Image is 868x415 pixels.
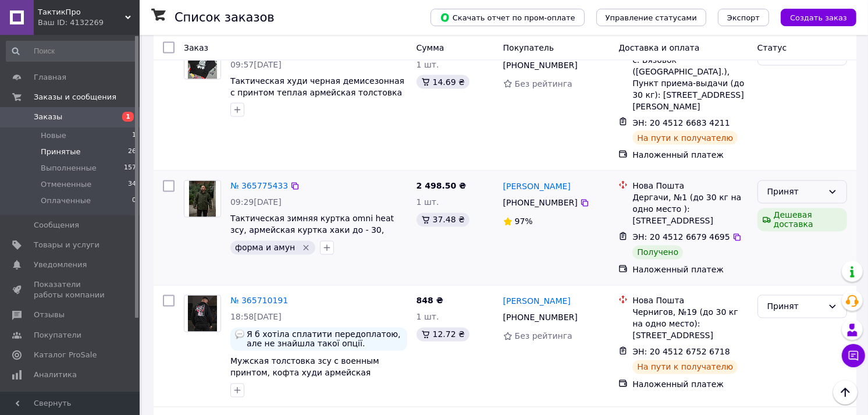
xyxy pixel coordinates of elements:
div: Чернигов, №19 (до 30 кг на одно место): [STREET_ADDRESS] [632,307,748,342]
span: 34 [128,179,136,190]
span: ЭН: 20 4512 6679 4695 [632,233,730,242]
span: Я б хотіла сплатити передоплатою, але не знайшла такої опції. [247,330,403,349]
a: [PERSON_NAME] [503,181,571,193]
span: 0 [132,196,136,206]
span: 26 [128,147,136,157]
span: Выполненные [41,163,97,173]
span: ТактикПро [38,7,125,17]
span: Экспорт [727,13,760,22]
span: Доставка и оплата [618,43,699,52]
span: 1 [132,130,136,141]
span: 2 498.50 ₴ [417,182,467,191]
span: Аналитика [34,370,77,380]
div: На пути к получателю [632,131,738,145]
span: 1 шт. [417,60,439,69]
div: Получено [632,246,683,260]
button: Чат с покупателем [842,344,865,367]
span: 848 ₴ [417,296,443,306]
div: На пути к получателю [632,360,738,374]
div: Дергачи, №1 (до 30 кг на одно место ): [STREET_ADDRESS] [632,192,748,227]
a: Мужская толстовка зсу с военным принтом, кофта худи армейская демисезонна, военное худи милитари ... [230,357,396,401]
img: Фото товару [189,181,216,217]
div: Ваш ID: 4132269 [38,17,140,28]
span: Новые [41,130,66,141]
button: Экспорт [718,9,769,26]
span: Отмененные [41,179,91,190]
span: Каталог ProSale [34,350,97,360]
span: ЭН: 20 4512 6752 6718 [632,347,730,357]
div: Принят [767,300,823,313]
span: Товары и услуги [34,240,99,250]
span: 09:29[DATE] [230,198,282,207]
span: Без рейтинга [515,332,572,341]
span: Управление статусами [606,13,697,22]
div: Наложенный платеж [632,264,748,276]
svg: Удалить метку [301,243,311,253]
span: форма и амун [235,243,295,253]
img: Фото товару [188,43,217,79]
input: Поиск [6,41,137,62]
span: Оплаченные [41,196,91,206]
span: Заказ [184,43,208,52]
a: Тактическая худи черная демисезонная с принтом теплая армейская толстовка флисовая an098 L [230,76,404,109]
span: Сообщения [34,220,79,230]
button: Управление статусами [596,9,706,26]
a: Создать заказ [769,12,856,22]
div: 12.72 ₴ [417,328,469,342]
span: Показатели работы компании [34,279,108,300]
span: 97% [515,217,533,226]
span: Принятые [41,147,81,157]
span: Главная [34,72,66,83]
img: :speech_balloon: [235,330,244,339]
span: Без рейтинга [515,79,572,88]
span: Заказы и сообщения [34,92,116,102]
a: Тактическая зимняя куртка omni heat зсу, армейская куртка хаки до - 30, мужская военная куртка ол... [230,214,407,247]
div: Нова Пошта [632,180,748,192]
span: 1 [122,112,134,122]
span: Отзывы [34,310,65,320]
div: Наложенный платеж [632,379,748,391]
h1: Список заказов [175,10,275,24]
span: Уведомления [34,260,87,270]
button: Наверх [833,380,858,405]
button: Создать заказ [781,9,856,26]
div: Наложенный платеж [632,150,748,161]
a: Фото товару [184,295,221,332]
span: 18:58[DATE] [230,313,282,322]
div: Дешевая доставка [757,208,847,232]
div: с. Вязовок ([GEOGRAPHIC_DATA].), Пункт приема-выдачи (до 30 кг): [STREET_ADDRESS][PERSON_NAME] [632,54,748,112]
span: Заказы [34,112,62,122]
img: Фото товару [188,296,217,332]
div: [PHONE_NUMBER] [501,195,580,211]
a: № 365710191 [230,296,288,306]
a: Фото товару [184,180,221,218]
span: 157 [124,163,136,173]
span: ЭН: 20 4512 6683 4211 [632,118,730,127]
div: [PHONE_NUMBER] [501,57,580,73]
span: 1 шт. [417,313,439,322]
a: № 365775433 [230,182,288,191]
div: 37.48 ₴ [417,213,469,227]
span: Сумма [417,43,444,52]
span: Покупатели [34,330,81,340]
div: [PHONE_NUMBER] [501,310,580,326]
a: [PERSON_NAME] [503,296,571,307]
a: Фото товару [184,42,221,80]
div: 14.69 ₴ [417,75,469,89]
span: Создать заказ [790,13,847,22]
span: Скачать отчет по пром-оплате [440,12,575,23]
div: Принят [767,186,823,198]
span: 09:57[DATE] [230,60,282,69]
span: Покупатель [503,43,554,52]
div: Нова Пошта [632,295,748,307]
span: Кошелек компании [34,389,108,410]
button: Скачать отчет по пром-оплате [431,9,585,26]
span: 1 шт. [417,198,439,207]
span: Статус [757,43,787,52]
